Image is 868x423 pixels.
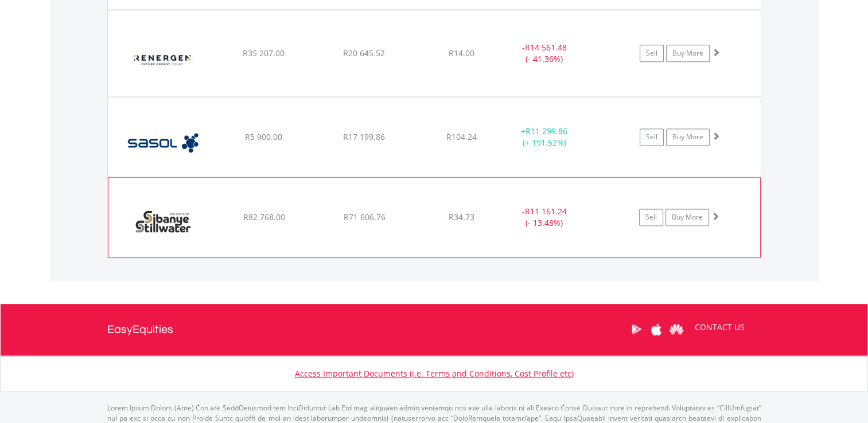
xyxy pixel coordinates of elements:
[524,206,566,217] span: R11 161.24
[667,311,687,347] a: Huawei
[501,126,588,148] div: + (+ 191.52%)
[640,45,664,62] a: Sell
[449,48,474,58] span: R14.00
[501,42,588,65] div: - (- 41.36%)
[449,211,474,222] span: R34.73
[245,131,282,142] span: R5 900.00
[501,206,587,229] div: - (- 13.48%)
[343,211,385,222] span: R71 606.76
[526,126,567,136] span: R11 299.86
[114,192,213,254] img: EQU.ZA.SSW.png
[343,131,385,142] span: R17 199.86
[446,131,477,142] span: R104.24
[525,42,567,53] span: R14 561.48
[295,368,574,379] a: Access Important Documents (i.e. Terms and Conditions, Cost Profile etc)
[343,48,385,58] span: R20 645.52
[107,304,173,355] a: EasyEquities
[114,112,212,174] img: EQU.ZA.SOL.png
[665,209,709,226] a: Buy More
[243,211,285,222] span: R82 768.00
[666,45,710,62] a: Buy More
[243,48,285,58] span: R35 207.00
[639,209,663,226] a: Sell
[626,311,647,347] a: Google Play
[687,311,753,343] a: CONTACT US
[640,128,664,146] a: Sell
[114,25,212,93] img: EQU.ZA.REN.png
[666,128,710,146] a: Buy More
[647,311,667,347] a: Apple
